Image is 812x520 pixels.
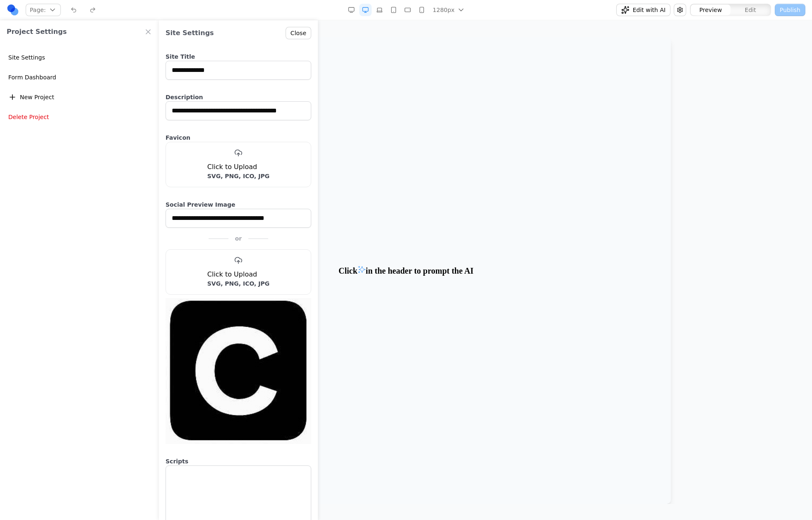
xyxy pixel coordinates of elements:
[616,4,670,16] button: Edit with AI
[166,52,311,61] h3: Site Title
[235,234,242,243] span: or
[207,279,270,288] h3: SVG, PNG, ICO, JPG
[166,295,311,444] img: Social Preview Image
[401,4,414,16] button: Mobile Landscape
[166,28,214,38] h2: Site Settings
[197,229,332,239] span: Click in the header to prompt the AI
[3,70,156,85] a: Form Dashboard
[207,270,270,279] h2: Click to Upload
[387,4,400,16] button: Tablet
[3,50,156,65] button: Site Settings
[166,200,311,209] h3: Social Preview Image
[141,37,671,504] iframe: Preview
[345,4,358,16] button: Desktop Wide
[7,27,67,37] h2: Project Settings
[166,93,311,101] h3: Description
[430,4,467,16] button: 1280px
[207,172,270,180] h3: SVG, PNG, ICO, JPG
[166,457,311,465] h3: Scripts
[373,4,386,16] button: Laptop
[359,4,372,16] button: Desktop
[3,90,156,105] a: New Project
[207,162,270,172] h2: Click to Upload
[416,4,428,16] button: Mobile
[699,6,722,14] span: Preview
[286,27,311,39] button: Close
[745,6,756,14] span: Edit
[26,4,61,16] button: Page:
[144,28,152,36] button: Close Project Settings
[3,110,156,124] button: Delete Project
[633,6,665,14] span: Edit with AI
[166,134,311,142] h3: Favicon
